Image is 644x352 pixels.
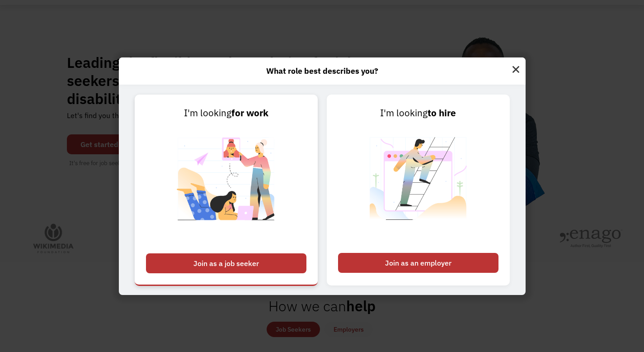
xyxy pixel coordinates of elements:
[146,253,306,273] div: Join as a job seeker
[266,66,378,76] strong: What role best describes you?
[327,95,510,285] a: I'm lookingto hireJoin as an employer
[338,106,498,120] div: I'm looking
[338,253,498,273] div: Join as an employer
[428,107,456,119] strong: to hire
[231,107,268,119] strong: for work
[135,95,318,285] a: I'm lookingfor workJoin as a job seeker
[170,120,282,248] img: Chronically Capable Personalized Job Matching
[146,106,306,120] div: I'm looking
